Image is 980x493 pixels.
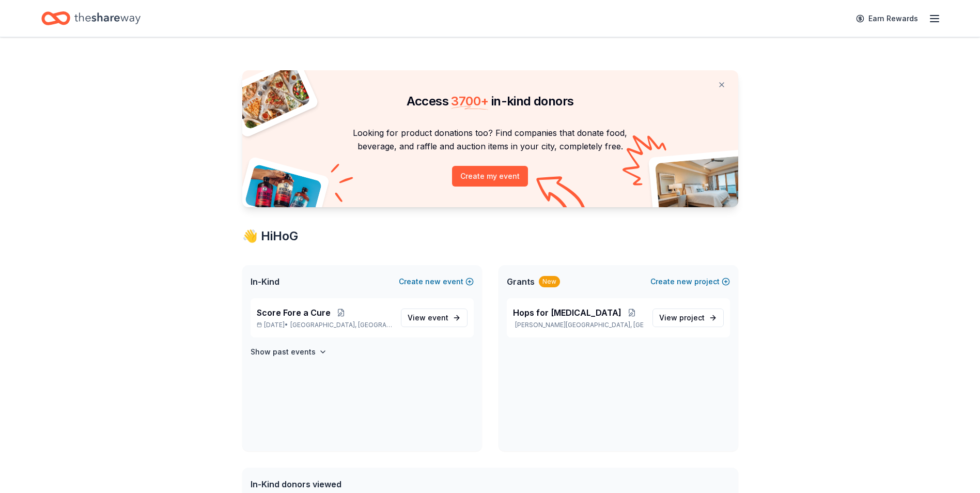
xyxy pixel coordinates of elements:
button: Createnewproject [650,275,730,288]
span: Access in-kind donors [407,94,574,109]
button: Create my event [452,166,528,187]
button: Createnewevent [399,275,474,288]
span: In-Kind [251,275,279,288]
div: In-Kind donors viewed [251,478,483,490]
h4: Show past events [251,346,316,358]
span: [GEOGRAPHIC_DATA], [GEOGRAPHIC_DATA] [290,321,392,329]
span: new [677,275,692,288]
span: Score Fore a Cure [257,306,331,319]
a: View project [652,309,724,327]
a: Home [41,6,141,30]
span: 3700 + [451,94,488,109]
p: Looking for product donations too? Find companies that donate food, beverage, and raffle and auct... [255,126,726,153]
span: View [408,312,448,324]
span: project [679,313,705,322]
span: View [659,312,705,324]
button: Show past events [251,346,327,358]
div: New [539,276,560,287]
p: [DATE] • [257,321,393,329]
img: Curvy arrow [536,176,588,215]
a: View event [401,309,468,327]
p: [PERSON_NAME][GEOGRAPHIC_DATA], [GEOGRAPHIC_DATA] [513,321,644,329]
img: Pizza [230,64,311,130]
span: Hops for [MEDICAL_DATA] [513,306,621,319]
a: Earn Rewards [850,9,924,28]
div: 👋 Hi HoG [242,228,738,244]
span: Grants [507,275,535,288]
span: new [425,275,441,288]
span: event [428,313,448,322]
